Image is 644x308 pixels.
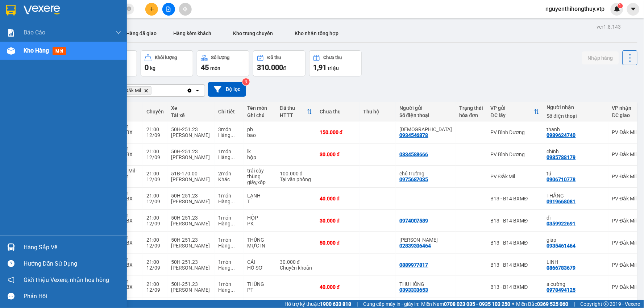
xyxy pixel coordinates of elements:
span: down [116,30,121,36]
div: THÙNG [247,281,273,287]
div: 0934546878 [399,132,428,138]
div: Ghi chú [247,112,273,118]
strong: CÔNG TY TNHH [GEOGRAPHIC_DATA] 214 QL13 - P.26 - Q.BÌNH THẠNH - TP HCM 1900888606 [19,12,59,39]
div: ver 1.8.143 [597,23,621,31]
div: giáp [547,237,605,243]
span: question-circle [8,260,14,267]
div: 30.000 đ [320,218,356,224]
div: Hướng dẫn sử dụng [24,258,121,269]
div: 1 món [218,259,240,265]
div: chính [547,149,605,154]
div: T [247,199,273,204]
span: Hàng kèm khách [173,30,211,36]
svg: Delete [144,88,148,93]
div: 50H-251.23 [171,149,211,154]
div: tú [547,171,605,176]
strong: 0369 525 060 [537,301,569,307]
div: PV Bình Dương [491,151,540,157]
span: Cung cấp máy in - giấy in: [363,300,420,308]
div: 21:00 [146,193,164,199]
div: Tài xế [171,112,211,118]
div: Khối lượng [155,55,177,60]
span: Nơi gửi: [7,50,15,61]
div: PV Đắk Mil [491,174,540,179]
div: 51B-170.00 [171,171,211,176]
div: Hàng thông thường [218,265,240,271]
div: 50.000 đ [320,240,356,246]
strong: 1900 633 818 [320,301,351,307]
span: kg [150,65,155,71]
div: 30.000 đ [280,259,312,265]
div: 0834588666 [399,151,428,157]
div: Tại văn phòng [280,176,312,182]
div: CÁI [247,259,273,265]
span: mới [53,47,66,55]
img: icon-new-feature [614,6,620,12]
div: 40.000 đ [320,196,356,201]
div: 50H-251.23 [171,215,211,221]
div: 50H-251.23 [171,237,211,243]
span: Kho nhận tổng hợp [295,30,339,36]
div: 21:00 [146,215,164,221]
div: THU HỒNG [399,281,452,287]
div: 50H-251.23 [171,193,211,199]
sup: 3 [242,78,250,86]
span: Miền Nam [421,300,511,308]
div: 02839306464 [399,243,431,249]
strong: BIÊN NHẬN GỬI HÀNG HOÁ [25,43,84,49]
div: 0919668081 [547,199,576,204]
div: Thu hộ [363,109,392,115]
div: VP gửi [491,105,534,111]
span: | [357,300,358,308]
img: warehouse-icon [7,47,15,55]
div: B13 - B14 BXMĐ [491,284,540,290]
div: B13 - B14 BXMĐ [491,240,540,246]
div: Chuyến [146,109,164,115]
span: 1 [619,3,622,8]
div: a cường [547,281,605,287]
div: HỘP [247,215,273,221]
div: [PERSON_NAME] [171,154,211,160]
div: 150.000 đ [320,129,356,135]
img: warehouse-icon [7,244,15,251]
sup: 1 [618,3,623,8]
img: logo [7,16,17,34]
button: aim [179,3,192,16]
svg: open [195,88,200,93]
span: 0 [145,63,149,72]
div: 12/09 [146,132,164,138]
svg: Clear all [187,88,192,93]
div: Chi tiết [218,109,240,115]
div: Hàng thông thường [218,132,240,138]
div: Đã thu [280,105,307,111]
span: triệu [328,65,339,71]
span: plus [149,7,154,12]
div: MỰC IN [247,243,273,249]
div: 21:00 [146,171,164,176]
div: [PERSON_NAME] [171,199,211,204]
button: Hàng đã giao [120,25,162,42]
button: Chưa thu1,91 triệu [309,50,362,76]
div: hóa đơn [460,112,483,118]
div: PT [247,287,273,293]
div: Hàng thông thường [218,199,240,204]
div: Chuyển khoản [280,265,312,271]
div: đức lan [399,237,452,243]
th: Toggle SortBy [276,102,316,121]
div: HỒ SƠ [247,265,273,271]
span: ⚪️ [512,303,515,305]
div: [PERSON_NAME] [171,176,211,182]
span: 310.000 [257,63,283,72]
span: caret-down [630,6,637,12]
div: thùng giấy,xốp [247,174,273,185]
div: Số điện thoại [547,113,605,119]
strong: 0708 023 035 - 0935 103 250 [444,301,511,307]
div: Số điện thoại [399,112,452,118]
div: Người gửi [399,105,452,111]
button: plus [145,3,158,16]
div: THẮNG [547,193,605,199]
span: món [210,65,220,71]
div: 50H-251.23 [171,259,211,265]
div: 12/09 [146,287,164,293]
div: B13 - B14 BXMĐ [491,262,540,268]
